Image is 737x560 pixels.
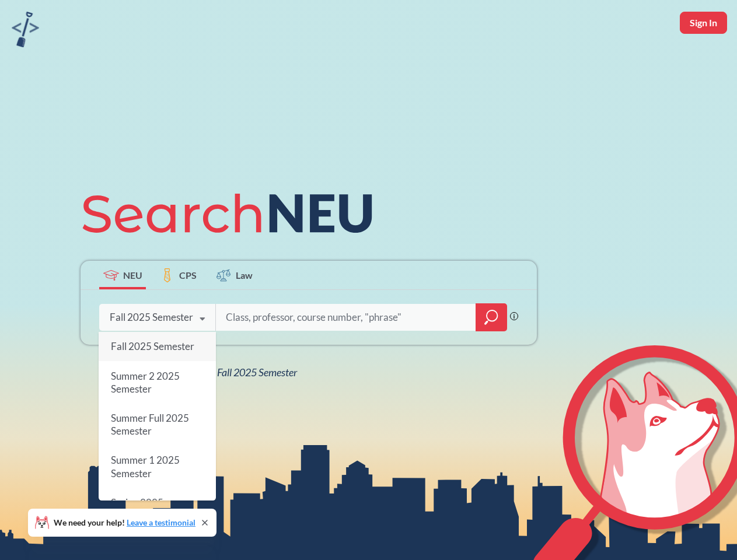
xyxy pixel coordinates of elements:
div: magnifying glass [476,303,507,331]
span: NEU [123,268,142,282]
span: Summer Full 2025 Semester [111,412,189,437]
span: NEU Fall 2025 Semester [195,366,297,379]
img: sandbox logo [12,12,39,47]
span: Fall 2025 Semester [111,340,194,352]
span: We need your help! [54,519,195,527]
span: Summer 1 2025 Semester [111,454,180,480]
span: CPS [179,268,197,282]
div: Fall 2025 Semester [110,311,193,324]
svg: magnifying glass [484,309,498,325]
input: Class, professor, course number, "phrase" [225,305,467,330]
span: Spring 2025 Semester [111,496,163,521]
a: Leave a testimonial [127,517,195,527]
span: Summer 2 2025 Semester [111,370,180,395]
span: Law [236,268,253,282]
a: sandbox logo [12,12,39,51]
button: Sign In [680,12,727,34]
